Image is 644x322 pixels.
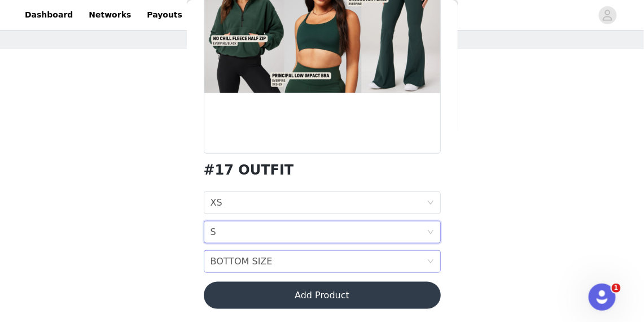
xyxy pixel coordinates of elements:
[427,199,434,207] i: icon: down
[204,163,294,178] h1: #17 OUTFIT
[211,251,273,272] div: BOTTOM SIZE
[211,192,222,214] div: XS
[204,282,441,309] button: Add Product
[211,221,216,243] div: S
[427,229,434,237] i: icon: down
[18,2,80,28] a: Dashboard
[589,284,616,311] iframe: Intercom live chat
[427,258,434,266] i: icon: down
[602,6,613,24] div: avatar
[140,2,189,28] a: Payouts
[82,2,138,28] a: Networks
[612,284,621,293] span: 1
